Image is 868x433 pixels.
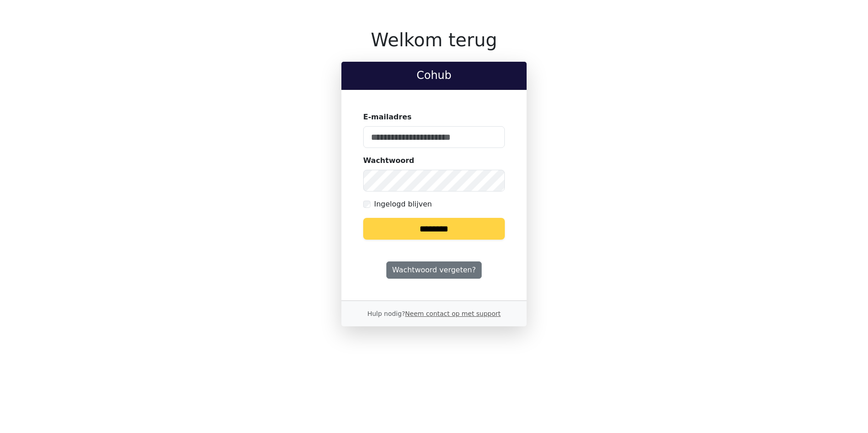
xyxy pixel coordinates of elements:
[349,69,519,82] h2: Cohub
[374,199,432,210] label: Ingelogd blijven
[367,310,501,317] small: Hulp nodig?
[341,29,527,51] h1: Welkom terug
[363,155,414,166] label: Wachtwoord
[405,310,500,317] a: Neem contact op met support
[363,112,412,123] label: E-mailadres
[386,261,482,279] a: Wachtwoord vergeten?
